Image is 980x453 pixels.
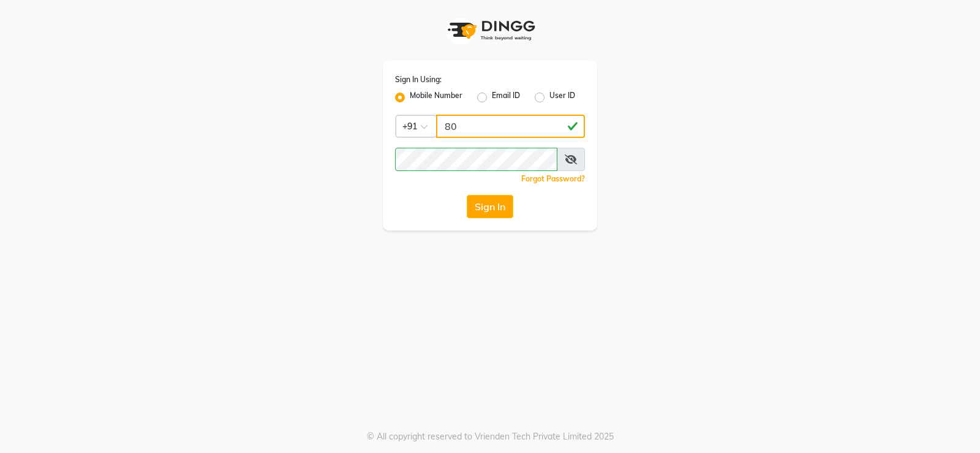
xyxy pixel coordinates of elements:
label: User ID [549,90,575,105]
label: Mobile Number [410,90,462,105]
input: Username [395,148,557,171]
input: Username [436,115,585,138]
label: Sign In Using: [395,74,442,85]
button: Sign In [467,195,513,218]
a: Forgot Password? [521,174,585,183]
img: logo1.svg [441,12,539,48]
label: Email ID [492,90,520,105]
